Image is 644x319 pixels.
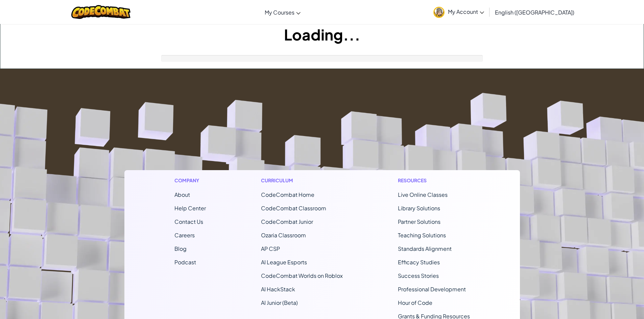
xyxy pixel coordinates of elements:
a: AI League Esports [261,259,307,266]
span: CodeCombat Home [261,191,314,198]
a: Standards Alignment [398,245,452,252]
a: AI Junior (Beta) [261,299,298,306]
a: CodeCombat Classroom [261,205,326,212]
a: Success Stories [398,272,439,279]
a: AP CSP [261,245,280,252]
span: My Courses [265,9,294,16]
span: English ([GEOGRAPHIC_DATA]) [495,9,574,16]
span: My Account [448,8,484,15]
a: Teaching Solutions [398,232,446,239]
a: English ([GEOGRAPHIC_DATA]) [492,3,578,21]
a: My Account [430,1,487,23]
h1: Resources [398,177,470,184]
a: Hour of Code [398,299,432,306]
a: CodeCombat Worlds on Roblox [261,272,343,279]
img: CodeCombat logo [71,5,130,19]
a: Ozaria Classroom [261,232,306,239]
a: Partner Solutions [398,218,440,225]
span: Contact Us [174,218,203,225]
h1: Company [174,177,206,184]
img: avatar [433,7,445,18]
a: Professional Development [398,286,466,293]
a: Careers [174,232,195,239]
a: About [174,191,190,198]
a: My Courses [261,3,304,21]
a: Efficacy Studies [398,259,440,266]
a: AI HackStack [261,286,295,293]
a: Live Online Classes [398,191,448,198]
h1: Curriculum [261,177,343,184]
a: Library Solutions [398,205,440,212]
a: Blog [174,245,187,252]
h1: Loading... [0,24,644,45]
a: Podcast [174,259,196,266]
a: Help Center [174,205,206,212]
a: CodeCombat Junior [261,218,313,225]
